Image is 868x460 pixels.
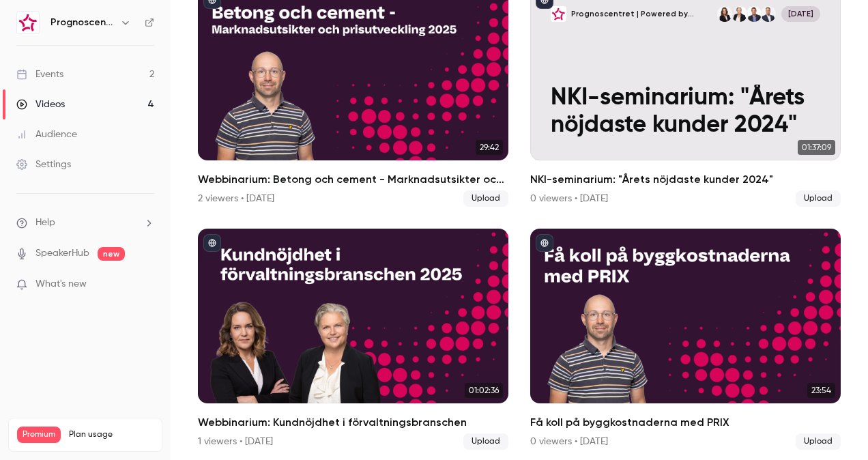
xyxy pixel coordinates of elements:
h2: Webbinarium: Betong och cement - Marknadsutsikter och prisutveckling 2025 [198,171,508,188]
a: SpeakerHub [35,246,89,261]
div: 2 viewers • [DATE] [198,192,274,205]
p: NKI-seminarium: "Årets nöjdaste kunder 2024" [551,85,820,140]
img: NKI-seminarium: "Årets nöjdaste kunder 2024" [551,6,566,21]
p: Prognoscentret | Powered by Hubexo [571,9,717,19]
h2: Webbinarium: Kundnöjdhet i förvaltningsbranschen [198,414,508,431]
img: Ellinor Lindström [732,6,747,21]
h2: NKI-seminarium: "Årets nöjdaste kunder 2024" [530,171,841,188]
span: Premium [17,427,61,443]
span: 01:02:36 [465,383,503,398]
li: Webbinarium: Kundnöjdhet i förvaltningsbranschen [198,229,508,450]
span: Help [35,216,55,230]
div: Videos [16,98,65,111]
img: Jan von Essen [747,6,762,21]
span: Upload [463,433,508,450]
a: 01:02:36Webbinarium: Kundnöjdhet i förvaltningsbranschen1 viewers • [DATE]Upload [198,229,508,450]
span: 29:42 [476,140,503,155]
div: Audience [16,128,77,141]
span: Upload [463,190,508,207]
span: 01:37:09 [798,140,835,155]
button: published [203,234,221,252]
a: 23:54Få koll på byggkostnaderna med PRIX0 viewers • [DATE]Upload [530,229,841,450]
div: 1 viewers • [DATE] [198,435,273,448]
span: [DATE] [781,6,820,21]
div: Events [16,68,63,81]
h6: Prognoscentret | Powered by Hubexo [50,16,115,29]
div: Settings [16,158,71,171]
h2: Få koll på byggkostnaderna med PRIX [530,414,841,431]
img: Erika Knutsson [717,6,732,21]
li: Få koll på byggkostnaderna med PRIX [530,229,841,450]
div: 0 viewers • [DATE] [530,435,608,448]
button: published [536,234,553,252]
span: What's new [35,277,87,291]
li: help-dropdown-opener [16,216,154,230]
iframe: Noticeable Trigger [138,278,154,291]
img: Magnus Olsson [761,6,776,21]
span: 23:54 [807,383,835,398]
span: new [98,247,125,261]
span: Upload [796,433,841,450]
img: Prognoscentret | Powered by Hubexo [17,12,39,33]
div: 0 viewers • [DATE] [530,192,608,205]
span: Upload [796,190,841,207]
span: Plan usage [69,429,154,440]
